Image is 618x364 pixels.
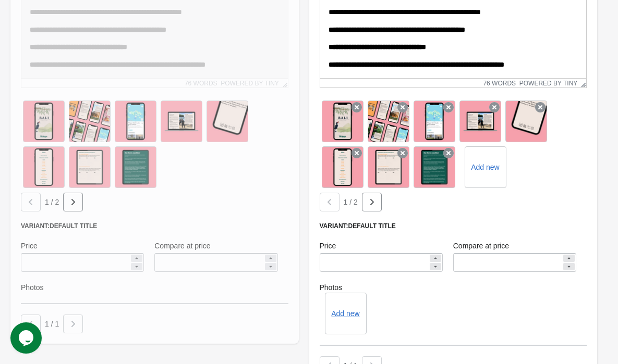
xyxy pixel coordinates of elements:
div: Resize [577,79,586,87]
label: Compare at price [453,241,509,251]
a: Powered by Tiny [519,80,578,87]
span: 1 / 2 [45,198,59,206]
button: Add new [331,309,359,318]
label: Add new [471,162,499,172]
label: Price [320,241,336,251]
label: Photos [320,282,587,293]
div: Variant: Default Title [320,222,587,230]
span: 1 / 2 [344,198,358,206]
span: 1 / 1 [45,320,59,328]
button: 76 words [483,80,516,87]
iframe: chat widget [10,322,44,354]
